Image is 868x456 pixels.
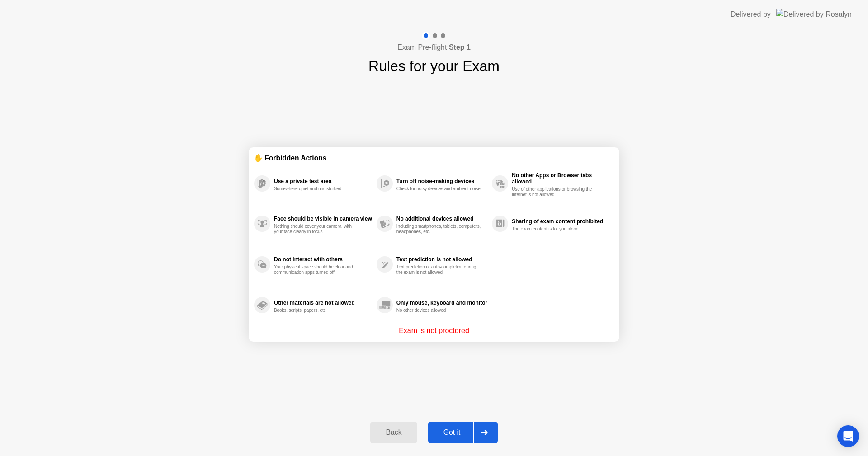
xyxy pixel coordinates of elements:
[396,216,487,222] div: No additional devices allowed
[274,264,359,275] div: Your physical space should be clear and communication apps turned off
[431,428,473,437] div: Got it
[776,9,852,19] img: Delivered by Rosalyn
[512,226,597,232] div: The exam content is for you alone
[254,153,614,163] div: ✋ Forbidden Actions
[274,300,372,306] div: Other materials are not allowed
[397,42,471,53] h4: Exam Pre-flight:
[428,422,498,443] button: Got it
[396,308,482,313] div: No other devices allowed
[274,224,359,235] div: Nothing should cover your camera, with your face clearly in focus
[396,186,482,192] div: Check for noisy devices and ambient noise
[396,300,487,306] div: Only mouse, keyboard and monitor
[373,428,414,437] div: Back
[449,43,471,51] b: Step 1
[368,55,500,77] h1: Rules for your Exam
[512,172,609,185] div: No other Apps or Browser tabs allowed
[274,308,359,313] div: Books, scripts, papers, etc
[512,187,597,197] div: Use of other applications or browsing the internet is not allowed
[274,178,372,184] div: Use a private test area
[274,186,359,192] div: Somewhere quiet and undisturbed
[370,422,417,443] button: Back
[396,224,482,235] div: Including smartphones, tablets, computers, headphones, etc.
[396,178,487,184] div: Turn off noise-making devices
[396,264,482,275] div: Text prediction or auto-completion during the exam is not allowed
[512,218,609,225] div: Sharing of exam content prohibited
[274,256,372,263] div: Do not interact with others
[837,425,859,447] div: Open Intercom Messenger
[731,9,771,20] div: Delivered by
[274,216,372,222] div: Face should be visible in camera view
[396,256,487,263] div: Text prediction is not allowed
[399,325,469,336] p: Exam is not proctored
